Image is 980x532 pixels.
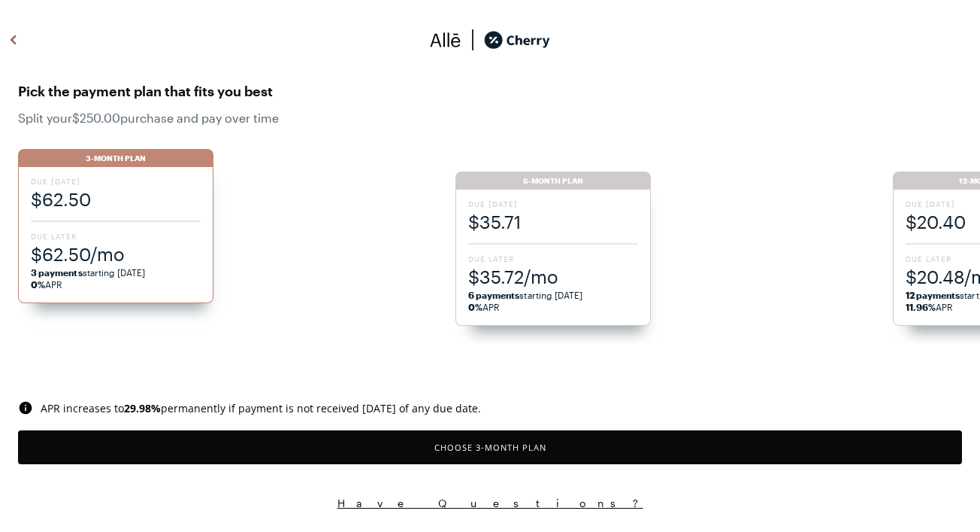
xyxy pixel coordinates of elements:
div: 6-Month Plan [455,172,651,190]
span: $35.72/mo [468,264,638,289]
span: Split your $250.00 purchase and pay over time [18,111,962,125]
span: starting [DATE] APR [31,266,201,290]
div: 3-Month Plan [18,149,213,167]
strong: 12 payments [906,290,960,300]
strong: 6 payments [468,290,520,300]
strong: 0% [468,302,482,312]
strong: 3 payments [31,267,83,278]
span: $35.71 [468,209,638,234]
span: Due Later [468,254,638,264]
span: Due [DATE] [31,176,201,187]
img: svg%3e [461,29,484,51]
b: 29.98 % [124,401,161,415]
span: $62.50/mo [31,242,201,266]
span: $62.50 [31,187,201,211]
span: starting [DATE] APR [468,289,638,313]
span: APR increases to permanently if payment is not received [DATE] of any due date. [41,401,481,415]
img: svg%3e [18,400,33,415]
strong: 11.96% [906,302,936,312]
img: svg%3e [430,29,461,51]
button: Choose 3-Month Plan [18,430,962,464]
span: Due Later [31,231,201,242]
img: cherry_black_logo-DrOE_MJI.svg [484,29,550,51]
span: Pick the payment plan that fits you best [18,79,962,103]
img: svg%3e [5,29,23,51]
span: Due [DATE] [468,199,638,209]
strong: 0% [31,279,45,290]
